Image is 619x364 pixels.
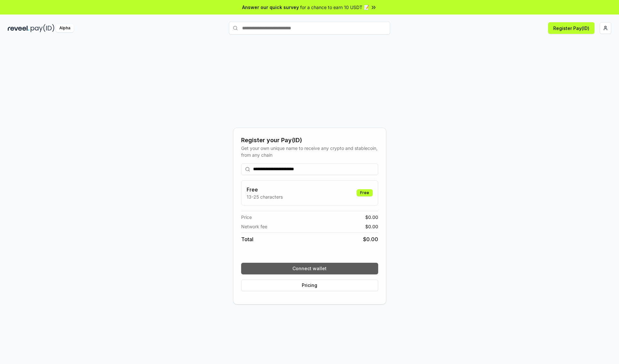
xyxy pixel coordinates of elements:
[363,235,378,243] span: $ 0.00
[241,136,378,145] div: Register your Pay(ID)
[241,223,267,230] span: Network fee
[241,145,378,158] div: Get your own unique name to receive any crypto and stablecoin, from any chain
[357,189,373,196] div: Free
[300,4,369,11] span: for a chance to earn 10 USDT 📝
[241,280,378,291] button: Pricing
[241,263,378,274] button: Connect wallet
[8,24,29,32] img: reveel_dark
[247,193,283,200] p: 13-25 characters
[247,186,283,193] h3: Free
[31,24,54,32] img: pay_id
[548,22,594,34] button: Register Pay(ID)
[56,24,74,32] div: Alpha
[365,214,378,221] span: $ 0.00
[241,214,252,221] span: Price
[365,223,378,230] span: $ 0.00
[242,4,299,11] span: Answer our quick survey
[241,235,253,243] span: Total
